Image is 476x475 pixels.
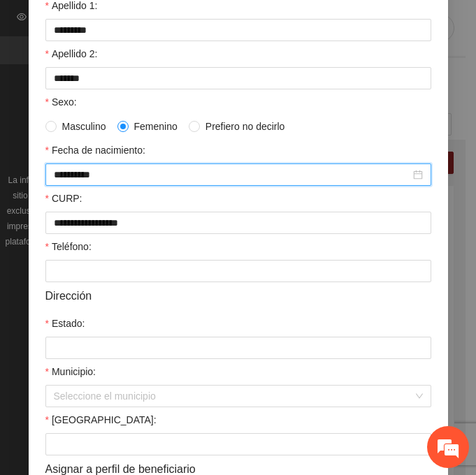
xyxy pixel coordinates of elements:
span: Femenino [129,119,183,134]
input: Estado: [45,337,431,359]
span: Estamos en línea. [81,156,193,298]
label: CURP: [45,191,82,206]
label: Colonia: [45,412,157,427]
span: Prefiero no decirlo [200,119,291,134]
span: Masculino [57,119,112,134]
input: Fecha de nacimiento: [54,167,410,182]
input: Colonia: [45,433,431,455]
span: Dirección [45,287,92,305]
label: Municipio: [45,364,96,379]
input: Municipio: [54,386,413,407]
div: Minimizar ventana de chat en vivo [229,7,263,41]
label: Apellido 2: [45,46,98,61]
input: Teléfono: [45,260,431,282]
label: Estado: [45,316,85,331]
div: Chatee con nosotros ahora [73,71,235,89]
label: Sexo: [45,94,77,110]
label: Teléfono: [45,239,92,254]
input: Apellido 1: [45,19,431,41]
textarea: Escriba su mensaje y pulse “Intro” [7,322,266,371]
input: Apellido 2: [45,67,431,89]
label: Fecha de nacimiento: [45,142,145,158]
input: CURP: [45,212,431,234]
